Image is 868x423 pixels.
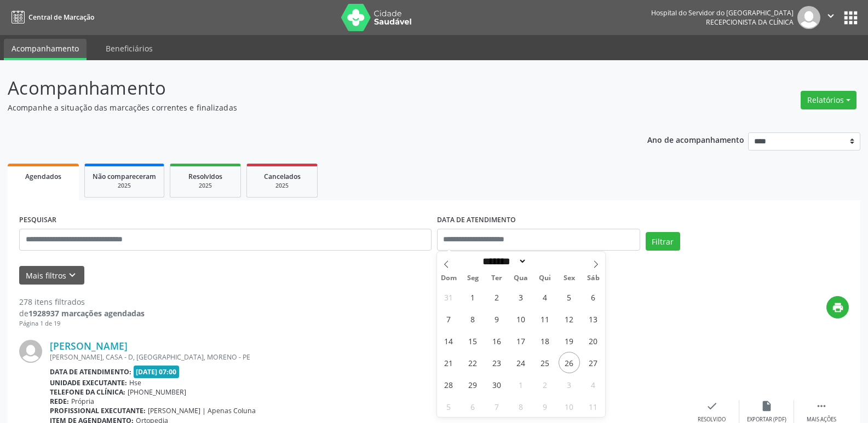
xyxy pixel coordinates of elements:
button:  [820,6,841,29]
span: Setembro 1, 2025 [462,286,484,308]
b: Data de atendimento: [50,367,131,376]
i:  [815,400,827,412]
div: 2025 [255,182,309,190]
span: [PHONE_NUMBER] [128,387,186,397]
span: Outubro 1, 2025 [510,374,532,395]
span: Outubro 11, 2025 [583,396,604,417]
span: Sex [557,275,581,282]
input: Year [527,256,563,267]
span: Própria [71,397,94,406]
p: Acompanhe a situação das marcações correntes e finalizadas [8,102,605,113]
span: Resolvidos [188,172,222,181]
b: Rede: [50,397,69,406]
b: Unidade executante: [50,378,127,387]
span: Setembro 25, 2025 [534,352,556,373]
p: Ano de acompanhamento [647,132,744,146]
span: Setembro 7, 2025 [438,308,459,329]
button: Relatórios [801,91,856,109]
span: Outubro 6, 2025 [462,396,484,417]
span: Setembro 26, 2025 [559,352,580,373]
span: Setembro 24, 2025 [510,352,532,373]
span: Setembro 17, 2025 [510,330,532,351]
div: [PERSON_NAME], CASA - D, [GEOGRAPHIC_DATA], MORENO - PE [50,352,685,362]
span: Setembro 15, 2025 [462,330,484,351]
b: Telefone da clínica: [50,387,125,397]
i: check [706,400,718,412]
span: Setembro 10, 2025 [510,308,532,329]
img: img [19,340,42,363]
b: Profissional executante: [50,406,146,415]
span: Outubro 9, 2025 [534,396,556,417]
a: Beneficiários [98,39,160,58]
a: [PERSON_NAME] [50,340,128,352]
span: Setembro 13, 2025 [583,308,604,329]
span: Outubro 10, 2025 [559,396,580,417]
span: Outubro 7, 2025 [486,396,508,417]
span: Agosto 31, 2025 [438,286,459,308]
span: Seg [461,275,485,282]
span: Qua [509,275,533,282]
div: Hospital do Servidor do [GEOGRAPHIC_DATA] [651,8,794,18]
i: insert_drive_file [761,400,773,412]
span: Setembro 12, 2025 [559,308,580,329]
button: apps [841,8,860,27]
label: PESQUISAR [19,212,56,229]
span: Setembro 11, 2025 [534,308,556,329]
div: de [19,308,145,319]
span: Cancelados [264,172,301,181]
div: 2025 [178,182,233,190]
span: Setembro 28, 2025 [438,374,459,395]
span: Setembro 3, 2025 [510,286,532,308]
span: Outubro 3, 2025 [559,374,580,395]
i: print [832,302,844,314]
i: keyboard_arrow_down [66,269,78,281]
span: Setembro 5, 2025 [559,286,580,308]
span: Setembro 20, 2025 [583,330,604,351]
span: Outubro 4, 2025 [583,374,604,395]
button: Filtrar [646,232,680,251]
span: Setembro 14, 2025 [438,330,459,351]
span: Setembro 27, 2025 [583,352,604,373]
div: 278 itens filtrados [19,296,145,308]
span: Qui [533,275,557,282]
span: [PERSON_NAME] | Apenas Coluna [148,406,256,415]
span: Setembro 16, 2025 [486,330,508,351]
span: Central de Marcação [28,13,94,22]
span: Dom [437,275,461,282]
span: Setembro 6, 2025 [583,286,604,308]
span: Setembro 8, 2025 [462,308,484,329]
span: Setembro 2, 2025 [486,286,508,308]
span: Recepcionista da clínica [706,18,794,27]
label: DATA DE ATENDIMENTO [437,212,516,229]
span: Não compareceram [93,172,156,181]
span: Setembro 23, 2025 [486,352,508,373]
div: 2025 [93,182,156,190]
span: Agendados [25,172,61,181]
a: Acompanhamento [4,39,87,60]
select: Month [479,256,527,267]
span: Setembro 29, 2025 [462,374,484,395]
span: Setembro 30, 2025 [486,374,508,395]
button: Mais filtroskeyboard_arrow_down [19,266,84,285]
span: [DATE] 07:00 [134,366,180,378]
button: print [826,296,849,318]
span: Sáb [581,275,605,282]
span: Outubro 8, 2025 [510,396,532,417]
span: Ter [485,275,509,282]
div: Página 1 de 19 [19,319,145,328]
span: Hse [129,378,141,387]
p: Acompanhamento [8,74,605,102]
span: Setembro 9, 2025 [486,308,508,329]
img: img [797,6,820,29]
span: Setembro 4, 2025 [534,286,556,308]
span: Outubro 2, 2025 [534,374,556,395]
span: Setembro 19, 2025 [559,330,580,351]
span: Outubro 5, 2025 [438,396,459,417]
i:  [825,10,837,22]
span: Setembro 21, 2025 [438,352,459,373]
span: Setembro 18, 2025 [534,330,556,351]
a: Central de Marcação [8,8,94,26]
span: Setembro 22, 2025 [462,352,484,373]
strong: 1928937 marcações agendadas [28,308,145,318]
